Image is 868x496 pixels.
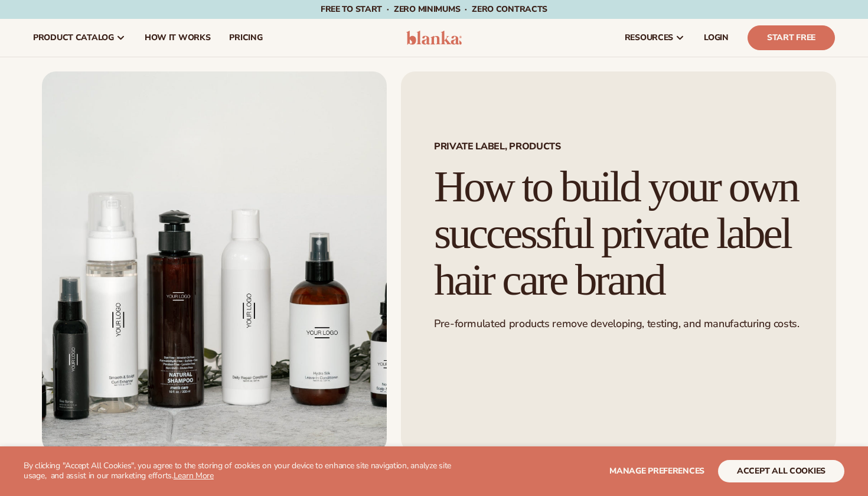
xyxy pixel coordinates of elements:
button: Manage preferences [609,460,704,482]
img: Blanka private label hair care products for women and men [42,71,387,453]
a: Start Free [748,25,835,50]
a: LOGIN [694,19,738,57]
a: resources [615,19,694,57]
span: pricing [229,33,262,43]
span: product catalog [33,33,114,43]
button: accept all cookies [718,460,844,482]
span: LOGIN [704,33,729,43]
a: Learn More [174,470,214,481]
h1: How to build your own successful private label hair care brand [434,164,803,303]
span: Free to start · ZERO minimums · ZERO contracts [321,4,547,15]
a: How It Works [135,19,220,57]
span: How It Works [145,33,211,43]
span: Manage preferences [609,465,704,477]
a: product catalog [24,19,135,57]
span: Private label, Products [434,142,803,151]
p: By clicking "Accept All Cookies", you agree to the storing of cookies on your device to enhance s... [24,461,461,481]
span: resources [625,33,673,43]
a: pricing [220,19,272,57]
img: logo [406,31,462,45]
p: Pre-formulated products remove developing, testing, and manufacturing costs. [434,317,803,331]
